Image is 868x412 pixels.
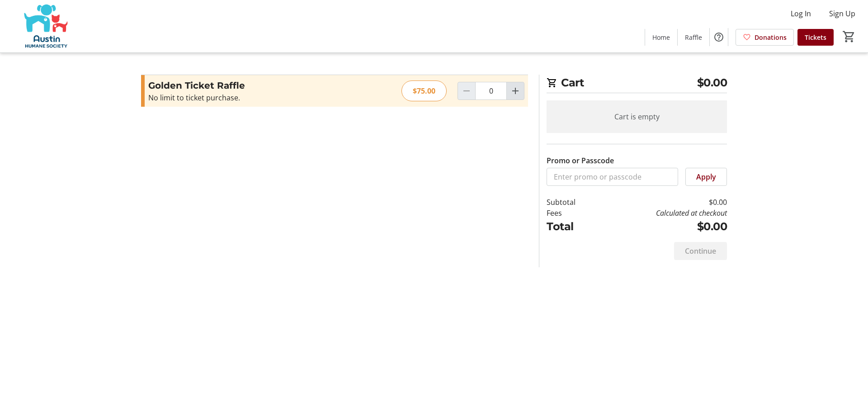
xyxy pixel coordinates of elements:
a: Tickets [797,29,834,46]
span: Sign Up [829,8,855,19]
span: Apply [696,171,716,182]
td: Calculated at checkout [599,208,727,218]
button: Increment by one [507,82,524,99]
h2: Cart [547,75,727,93]
input: Enter promo or passcode [547,168,678,186]
button: Cart [841,28,857,45]
div: No limit to ticket purchase. [148,92,346,103]
span: $0.00 [697,75,727,91]
td: $0.00 [599,218,727,235]
span: Home [652,33,670,42]
td: $0.00 [599,197,727,208]
div: Cart is empty [547,100,727,133]
button: Help [710,28,728,46]
a: Home [645,29,677,46]
a: Donations [736,29,794,46]
button: Sign Up [822,6,863,21]
td: Fees [547,208,599,218]
a: Raffle [678,29,709,46]
span: Raffle [685,33,702,42]
button: Log In [783,6,818,21]
span: Donations [755,33,787,42]
span: Log In [791,8,811,19]
td: Total [547,218,599,235]
button: Apply [685,168,727,186]
input: Golden Ticket Raffle Quantity [475,82,507,100]
span: Tickets [805,33,826,42]
div: $75.00 [401,81,447,101]
img: Austin Humane Society's Logo [5,4,86,49]
h3: Golden Ticket Raffle [148,79,346,92]
td: Subtotal [547,197,599,208]
label: Promo or Passcode [547,155,614,166]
